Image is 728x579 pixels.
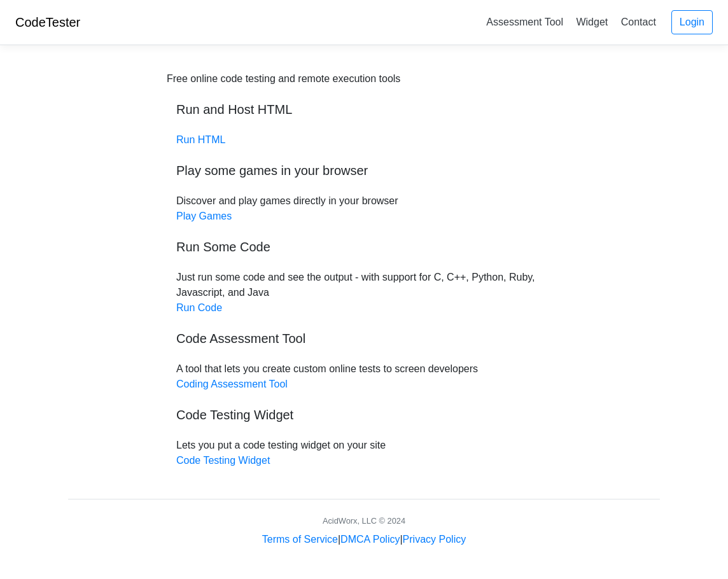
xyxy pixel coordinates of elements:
h5: Run and Host HTML [176,102,552,117]
a: Login [671,10,713,34]
h5: Play some games in your browser [176,163,552,178]
a: Privacy Policy [403,534,466,545]
h5: Run Some Code [176,239,552,255]
a: Widget [571,11,613,32]
a: CodeTester [15,15,80,29]
a: Run Code [176,302,222,313]
div: Free online code testing and remote execution tools [167,71,400,87]
h5: Code Assessment Tool [176,331,552,346]
div: | | [262,532,466,547]
a: Assessment Tool [481,11,568,32]
a: Contact [616,11,661,32]
div: Discover and play games directly in your browser Just run some code and see the output - with sup... [167,71,561,468]
a: DMCA Policy [340,534,400,545]
a: Run HTML [176,134,225,145]
div: AcidWorx, LLC © 2024 [323,515,405,527]
h5: Code Testing Widget [176,407,552,422]
a: Code Testing Widget [176,455,270,466]
a: Terms of Service [262,534,338,545]
a: Coding Assessment Tool [176,379,288,389]
a: Play Games [176,211,232,221]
